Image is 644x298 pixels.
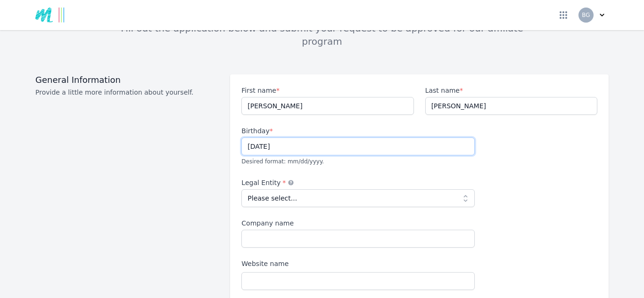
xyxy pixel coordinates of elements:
[241,137,475,155] input: mm/dd/yyyy
[241,178,475,187] label: Legal Entity
[425,86,597,95] label: Last name
[35,88,219,97] p: Provide a little more information about yourself.
[241,259,475,268] label: Website name
[241,218,475,228] label: Company name
[35,74,219,86] h3: General Information
[241,86,413,95] label: First name
[241,126,475,136] label: Birthday
[111,22,533,48] p: Fill out the application below and submit your request to be approved for our affiliate program
[241,158,324,165] span: Desired format: mm/dd/yyyy.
